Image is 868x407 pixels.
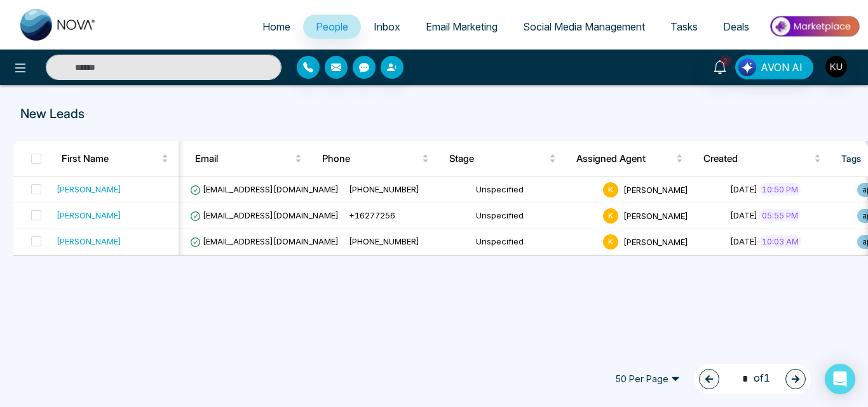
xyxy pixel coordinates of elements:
[761,60,803,75] span: AVON AI
[510,15,658,39] a: Social Media Management
[566,141,693,177] th: Assigned Agent
[57,183,121,196] div: [PERSON_NAME]
[720,55,731,67] span: 2
[759,235,801,248] span: 10:03 AM
[349,184,419,194] span: [PHONE_NUMBER]
[20,104,567,123] p: New Leads
[730,236,757,246] span: [DATE]
[768,12,860,41] img: Market-place.gif
[623,210,688,220] span: [PERSON_NAME]
[703,151,811,166] span: Created
[303,15,361,39] a: People
[439,141,566,177] th: Stage
[20,9,97,41] img: Nova CRM Logo
[603,234,618,250] span: K
[349,210,395,220] span: +16277256
[735,370,770,387] span: of 1
[426,20,498,33] span: Email Marketing
[670,20,698,33] span: Tasks
[730,184,757,194] span: [DATE]
[312,141,439,177] th: Phone
[738,58,756,76] img: Lead Flow
[759,183,801,196] span: 10:50 PM
[413,15,510,39] a: Email Marketing
[759,209,801,222] span: 05:55 PM
[735,55,813,79] button: AVON AI
[825,364,855,394] div: Open Intercom Messenger
[316,20,348,33] span: People
[825,56,847,77] img: User Avatar
[705,55,735,77] a: 2
[730,210,757,220] span: [DATE]
[322,151,419,166] span: Phone
[195,151,292,166] span: Email
[262,20,290,33] span: Home
[710,15,762,39] a: Deals
[471,177,598,203] td: Unspecified
[57,209,121,222] div: [PERSON_NAME]
[361,15,413,39] a: Inbox
[623,236,688,246] span: [PERSON_NAME]
[51,141,179,177] th: First Name
[603,208,618,224] span: K
[190,236,339,246] span: [EMAIL_ADDRESS][DOMAIN_NAME]
[623,184,688,194] span: [PERSON_NAME]
[576,151,674,166] span: Assigned Agent
[658,15,710,39] a: Tasks
[471,203,598,229] td: Unspecified
[603,182,618,197] span: K
[62,151,159,166] span: First Name
[471,229,598,255] td: Unspecified
[190,184,339,194] span: [EMAIL_ADDRESS][DOMAIN_NAME]
[57,235,121,248] div: [PERSON_NAME]
[185,141,312,177] th: Email
[606,369,689,389] span: 50 Per Page
[374,20,400,33] span: Inbox
[723,20,749,33] span: Deals
[250,15,303,39] a: Home
[190,210,339,220] span: [EMAIL_ADDRESS][DOMAIN_NAME]
[693,141,831,177] th: Created
[449,151,546,166] span: Stage
[523,20,645,33] span: Social Media Management
[349,236,419,246] span: [PHONE_NUMBER]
